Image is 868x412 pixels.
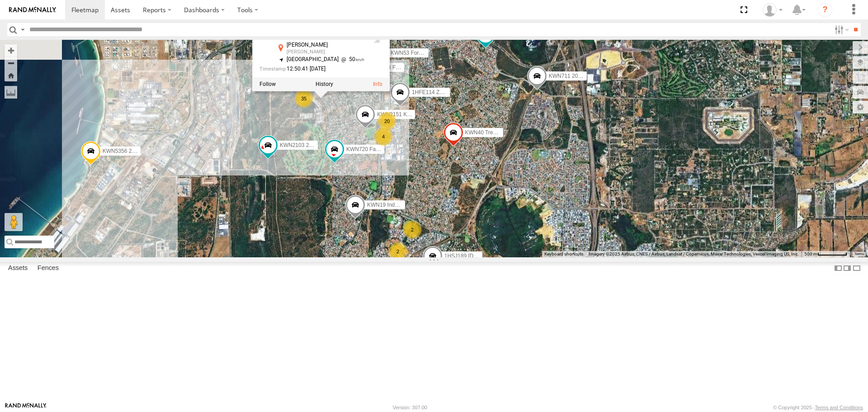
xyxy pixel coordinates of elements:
[366,65,432,71] span: KWN2184 Facility Cleaning
[444,253,512,260] span: 1HSJ189 [DOMAIN_NAME]
[843,262,852,275] label: Dock Summary Table to the Right
[373,81,382,88] a: View Asset Details
[374,128,392,146] div: 4
[854,252,864,256] a: Terms (opens in new tab)
[853,101,868,114] label: Map Settings
[465,130,514,136] span: KWN40 Tree Officer
[378,112,396,130] div: 20
[280,142,371,149] span: KWN2103 2000374 Volvo L60 Loader
[367,202,429,208] span: KWN19 Industrial Mowing
[589,251,799,256] span: Imagery ©2025 Airbus, CNES / Airbus, Landsat / Copernicus, Maxar Technologies, Vexcel Imaging US,...
[773,405,863,410] div: © Copyright 2025 -
[287,57,339,63] span: [GEOGRAPHIC_DATA]
[19,23,26,36] label: Search Query
[544,251,583,257] button: Keyboard shortcuts
[852,262,861,275] label: Hide Summary Table
[389,242,407,260] div: 2
[802,251,850,257] button: Map Scale: 500 m per 62 pixels
[5,69,17,81] button: Zoom Home
[759,3,786,17] div: Andrew Fisher
[5,403,47,412] a: Visit our Website
[339,57,364,63] span: 50
[287,43,364,48] div: [PERSON_NAME]
[834,262,843,275] label: Dock Summary Table to the Left
[287,50,364,55] div: [PERSON_NAME]
[804,251,817,256] span: 500 m
[5,44,17,57] button: Zoom in
[831,23,850,36] label: Search Filter Options
[403,221,421,239] div: 2
[103,148,209,154] span: KWN5356 2001086 Camera Trailer Rangers
[412,89,448,95] span: 1HFE114 Zone
[5,213,23,231] button: Drag Pegman onto the map to open Street View
[377,112,414,118] span: KWN2151 KAP
[372,37,382,44] div: GSM Signal = 4
[259,81,276,88] label: Realtime tracking of Asset
[259,66,364,72] div: Date/time of location update
[5,57,17,69] button: Zoom out
[818,3,832,17] i: ?
[815,405,863,410] a: Terms and Conditions
[549,73,642,80] span: KWN711 2001089 Ford Ranger (Retic)
[33,262,63,275] label: Fences
[4,262,32,275] label: Assets
[9,7,56,13] img: rand-logo.svg
[391,50,459,57] span: KWN53 Ford Ranger (Retic)
[393,405,427,410] div: Version: 307.00
[5,86,17,99] label: Measure
[295,90,313,108] div: 35
[346,147,401,153] span: KWN720 Facility Maint
[316,81,333,88] label: View Asset History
